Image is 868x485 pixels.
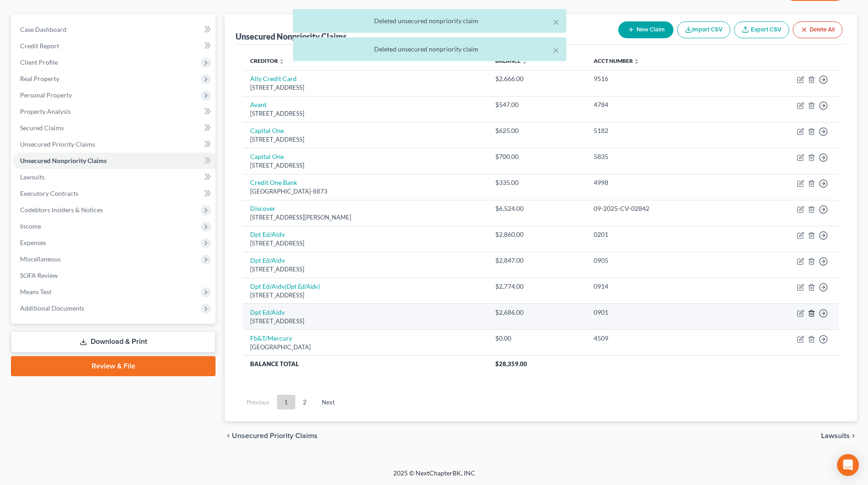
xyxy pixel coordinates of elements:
div: [STREET_ADDRESS] [250,317,480,326]
div: 2025 © NextChapterBK, INC [175,469,694,485]
button: chevron_left Unsecured Priority Claims [225,432,318,439]
a: Discover [250,204,276,212]
span: Additional Documents [20,304,84,312]
div: [STREET_ADDRESS] [250,135,480,144]
div: Deleted unsecured nonpriority claim [300,45,559,54]
span: Unsecured Priority Claims [20,140,95,148]
div: [STREET_ADDRESS][PERSON_NAME] [250,213,480,222]
a: Review & File [11,356,216,376]
a: Download & Print [11,331,216,352]
a: Capital One [250,153,284,160]
div: [GEOGRAPHIC_DATA] [250,343,480,352]
div: $2,774.00 [495,282,579,291]
a: Dpt Ed/Aidv [250,308,285,316]
div: 5182 [594,126,728,135]
a: Unsecured Priority Claims [13,136,216,153]
div: 5835 [594,152,728,161]
span: Secured Claims [20,124,64,132]
div: $2,847.00 [495,256,579,265]
span: Codebtors Insiders & Notices [20,206,103,214]
div: 0901 [594,308,728,317]
div: 4509 [594,334,728,343]
div: 0914 [594,282,728,291]
div: [STREET_ADDRESS] [250,265,480,274]
a: SOFA Review [13,267,216,284]
span: Miscellaneous [20,255,61,263]
span: Real Property [20,75,59,82]
a: Secured Claims [13,120,216,136]
div: $0.00 [495,334,579,343]
div: 4998 [594,178,728,187]
div: [STREET_ADDRESS] [250,239,480,248]
a: Dpt Ed/Aidv [250,230,285,238]
span: Expenses [20,239,46,246]
div: 9516 [594,74,728,83]
div: [STREET_ADDRESS] [250,161,480,170]
div: [STREET_ADDRESS] [250,291,480,300]
a: Credit One Bank [250,179,297,186]
a: Ally Credit Card [250,75,297,82]
div: [GEOGRAPHIC_DATA]-8873 [250,187,480,196]
div: $2,860.00 [495,230,579,239]
button: × [553,45,559,56]
a: Dpt Ed/Aidv [250,256,285,264]
a: Avant [250,101,267,108]
a: Next [314,395,342,409]
div: [STREET_ADDRESS] [250,83,480,92]
div: $2,666.00 [495,74,579,83]
a: 1 [277,395,295,409]
a: 2 [296,395,314,409]
div: $6,524.00 [495,204,579,213]
div: [STREET_ADDRESS] [250,109,480,118]
span: Lawsuits [821,432,850,439]
span: Property Analysis [20,107,71,115]
div: $547.00 [495,100,579,109]
a: Capital One [250,127,284,134]
div: 0201 [594,230,728,239]
div: $335.00 [495,178,579,187]
a: Property Analysis [13,103,216,120]
span: Unsecured Priority Claims [232,432,318,439]
span: Unsecured Nonpriority Claims [20,157,107,164]
span: Executory Contracts [20,189,78,197]
span: SOFA Review [20,271,58,279]
span: Means Test [20,288,51,296]
a: Executory Contracts [13,185,216,202]
th: Balance Total [243,356,488,372]
div: $700.00 [495,152,579,161]
button: × [553,16,559,27]
button: Lawsuits chevron_right [821,432,857,439]
div: 0905 [594,256,728,265]
span: Lawsuits [20,173,45,181]
div: $625.00 [495,126,579,135]
a: Dpt Ed/Aidv(Dpt Ed/Aidv) [250,282,320,290]
a: Lawsuits [13,169,216,185]
div: 09-2025-CV-02842 [594,204,728,213]
span: Personal Property [20,91,72,99]
span: $28,359.00 [495,360,527,368]
div: Open Intercom Messenger [837,454,859,476]
i: (Dpt Ed/Aidv) [285,282,320,290]
a: Unsecured Nonpriority Claims [13,153,216,169]
div: Deleted unsecured nonpriority claim [300,16,559,26]
span: Income [20,222,41,230]
a: Fb&T/Mercury [250,334,292,342]
i: chevron_right [850,432,857,439]
i: chevron_left [225,432,232,439]
div: 4784 [594,100,728,109]
span: Client Profile [20,58,58,66]
div: $2,686.00 [495,308,579,317]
